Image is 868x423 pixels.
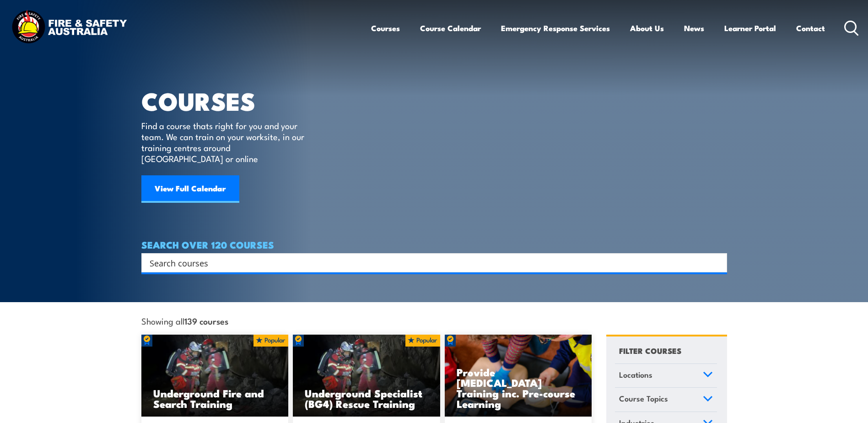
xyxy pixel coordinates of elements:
img: Low Voltage Rescue and Provide CPR [445,335,592,417]
a: Contact [796,16,825,40]
a: Underground Specialist (BG4) Rescue Training [293,335,440,417]
a: Course Topics [615,388,717,412]
a: News [684,16,704,40]
span: Showing all [141,316,228,325]
a: Provide [MEDICAL_DATA] Training inc. Pre-course Learning [445,335,592,417]
h3: Underground Specialist (BG4) Rescue Training [305,388,428,409]
a: About Us [630,16,664,40]
h4: SEARCH OVER 120 COURSES [141,239,727,249]
strong: 139 courses [184,315,228,327]
button: Search magnifier button [711,256,724,269]
img: Underground mine rescue [141,335,289,417]
a: Locations [615,364,717,388]
h3: Provide [MEDICAL_DATA] Training inc. Pre-course Learning [457,367,580,409]
h3: Underground Fire and Search Training [153,388,277,409]
h4: FILTER COURSES [619,344,681,357]
form: Search form [151,256,709,269]
input: Search input [150,256,707,270]
a: Learner Portal [724,16,776,40]
a: Underground Fire and Search Training [141,335,289,417]
span: Locations [619,369,652,381]
span: Course Topics [619,392,668,405]
p: Find a course thats right for you and your team. We can train on your worksite, in our training c... [141,120,308,164]
a: View Full Calendar [141,175,239,203]
h1: COURSES [141,90,318,111]
a: Courses [371,16,400,40]
a: Course Calendar [420,16,481,40]
img: Underground mine rescue [293,335,440,417]
a: Emergency Response Services [501,16,610,40]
